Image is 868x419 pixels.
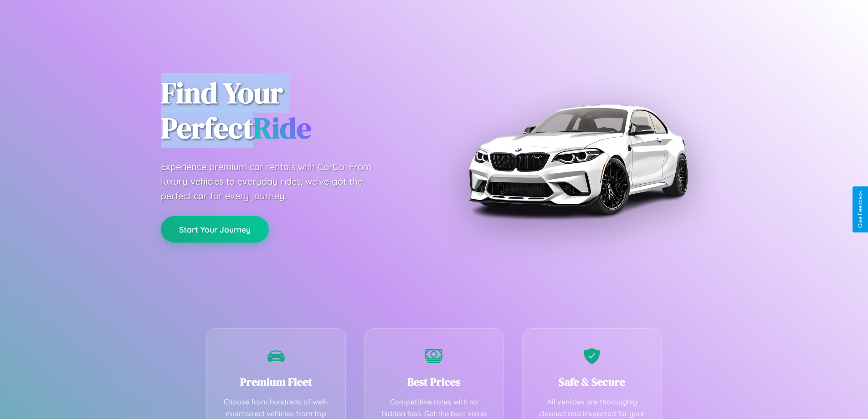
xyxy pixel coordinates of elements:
[378,374,490,389] h3: Best Prices
[161,216,269,243] button: Start Your Journey
[161,160,389,203] p: Experience premium car rentals with CarGo. From luxury vehicles to everyday rides, we've got the ...
[464,46,692,274] img: Premium BMW car rental vehicle
[253,108,311,148] span: Ride
[857,191,863,228] div: Give Feedback
[221,374,332,389] h3: Premium Fleet
[161,76,421,146] h1: Find Your Perfect
[536,374,648,389] h3: Safe & Secure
